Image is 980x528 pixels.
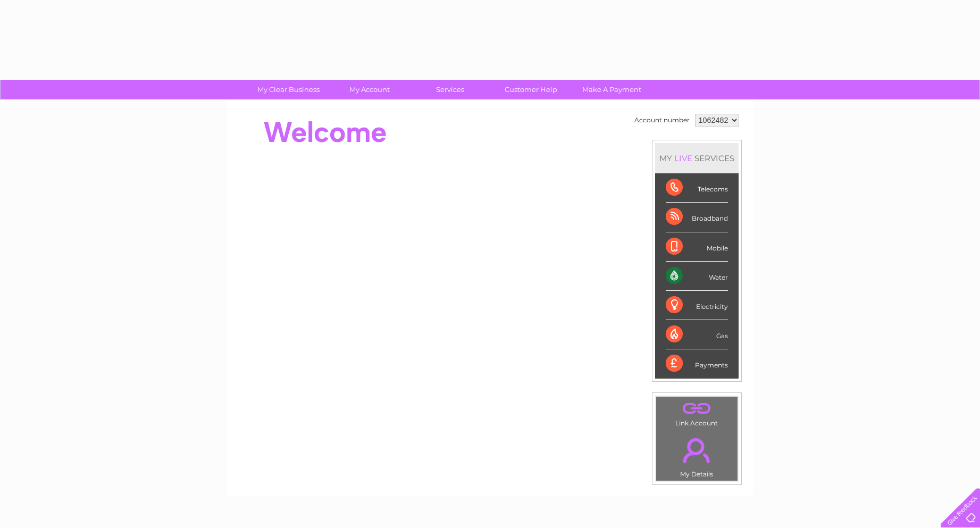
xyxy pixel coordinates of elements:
[666,320,728,349] div: Gas
[666,203,728,232] div: Broadband
[655,143,739,173] div: MY SERVICES
[659,432,735,469] a: .
[656,429,738,481] td: My Details
[487,80,575,99] a: Customer Help
[666,349,728,378] div: Payments
[632,111,692,129] td: Account number
[659,399,735,418] a: .
[245,80,332,99] a: My Clear Business
[666,262,728,291] div: Water
[672,153,694,163] div: LIVE
[568,80,656,99] a: Make A Payment
[406,80,494,99] a: Services
[666,173,728,203] div: Telecoms
[325,80,413,99] a: My Account
[656,396,738,430] td: Link Account
[666,232,728,262] div: Mobile
[666,291,728,320] div: Electricity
